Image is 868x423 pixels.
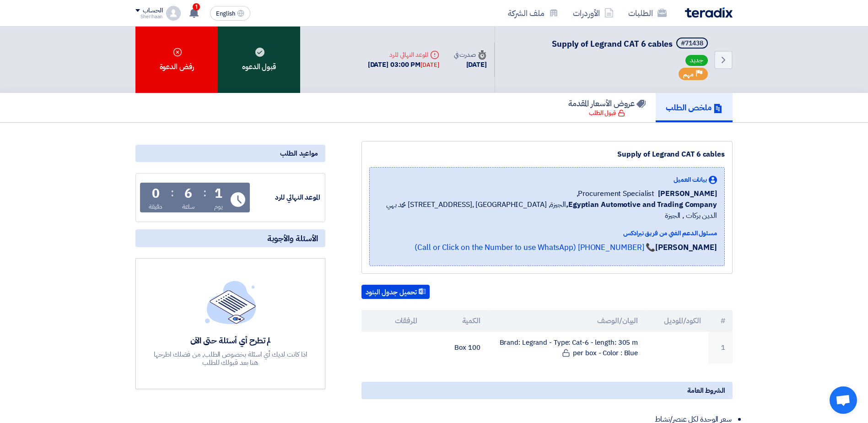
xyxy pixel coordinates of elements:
[182,202,195,211] div: ساعة
[214,202,223,211] div: يوم
[621,2,674,24] a: الطلبات
[674,175,707,184] span: بيانات العميل
[149,202,163,211] div: دقيقة
[488,332,646,363] td: Brand: Legrand - Type: Cat-6 - length: 305 m per box - Color : Blue
[171,184,174,201] div: :
[558,93,656,122] a: عروض الأسعار المقدمة قبول الطلب
[166,6,181,21] img: profile_test.png
[252,192,320,203] div: الموعد النهائي للرد
[566,199,717,210] b: Egyptian Automotive and Trading Company,
[135,145,325,162] div: مواعيد الطلب
[143,7,162,15] div: الحساب
[415,242,655,253] a: 📞 [PHONE_NUMBER] (Call or Click on the Number to use WhatsApp)
[552,38,710,50] h5: Supply of Legrand CAT 6 cables
[666,102,722,113] h5: ملخص الطلب
[708,332,733,363] td: 1
[135,14,162,19] div: Sherihaan
[152,187,160,200] div: 0
[454,60,487,70] div: [DATE]
[683,70,694,79] span: مهم
[552,38,673,50] span: Supply of Legrand CAT 6 cables
[568,98,646,108] h5: عروض الأسعار المقدمة
[658,188,717,199] span: [PERSON_NAME]
[216,11,235,17] span: English
[501,2,566,24] a: ملف الشركة
[656,93,733,122] a: ملخص الطلب
[589,108,625,118] div: قبول الطلب
[454,50,487,60] div: صدرت في
[681,40,703,47] div: #71438
[687,385,725,396] span: الشروط العامة
[368,50,439,60] div: الموعد النهائي للرد
[566,2,621,24] a: الأوردرات
[361,285,430,299] button: تحميل جدول البنود
[685,7,733,18] img: Teradix logo
[377,228,717,238] div: مسئول الدعم الفني من فريق تيرادكس
[488,310,646,332] th: البيان/الوصف
[205,281,256,324] img: empty_state_list.svg
[369,149,725,160] div: Supply of Legrand CAT 6 cables
[210,6,250,21] button: English
[218,27,300,93] div: قبول الدعوه
[153,350,308,367] div: اذا كانت لديك أي اسئلة بخصوص الطلب, من فضلك اطرحها هنا بعد قبولك للطلب
[425,310,488,332] th: الكمية
[655,242,717,253] strong: [PERSON_NAME]
[425,332,488,363] td: 100 Box
[153,335,308,346] div: لم تطرح أي أسئلة حتى الآن
[645,310,708,332] th: الكود/الموديل
[368,60,439,70] div: [DATE] 03:00 PM
[830,386,857,414] div: Open chat
[203,184,206,201] div: :
[215,187,222,200] div: 1
[421,60,439,70] div: [DATE]
[184,187,192,200] div: 6
[193,3,200,11] span: 1
[708,310,733,332] th: #
[377,199,717,221] span: الجيزة, [GEOGRAPHIC_DATA] ,[STREET_ADDRESS] محمد بهي الدين بركات , الجيزة
[267,233,318,244] span: الأسئلة والأجوبة
[135,27,218,93] div: رفض الدعوة
[361,310,425,332] th: المرفقات
[685,55,708,66] span: جديد
[577,188,655,199] span: Procurement Specialist,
